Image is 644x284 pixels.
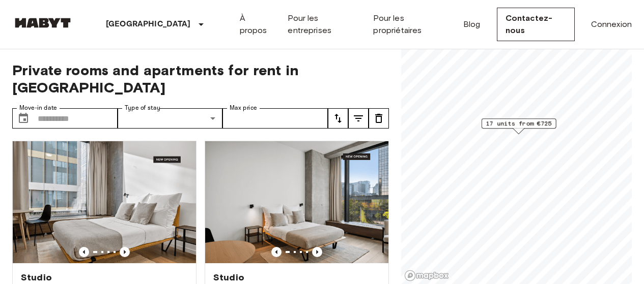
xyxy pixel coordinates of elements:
img: Marketing picture of unit BE-23-003-048-001 [205,141,388,263]
button: Previous image [120,247,130,257]
button: Previous image [312,247,322,257]
label: Type of stay [125,104,160,112]
a: Contactez-nous [497,8,575,41]
button: tune [348,108,369,129]
p: [GEOGRAPHIC_DATA] [106,18,191,30]
a: Connexion [591,18,632,30]
span: Studio [21,271,52,283]
img: Marketing picture of unit BE-23-003-012-001 [13,141,196,263]
button: Previous image [79,247,89,257]
button: tune [328,108,348,129]
span: 17 units from €725 [486,119,552,128]
a: Pour les entreprises [288,12,357,37]
span: Studio [213,271,244,283]
div: Map marker [482,118,556,134]
button: Choose date [13,108,34,129]
span: Private rooms and apartments for rent in [GEOGRAPHIC_DATA] [12,61,389,96]
a: À propos [240,12,272,37]
a: Pour les propriétaires [373,12,447,37]
label: Max price [230,104,257,112]
label: Move-in date [19,104,57,112]
a: Mapbox logo [404,270,449,281]
img: Habyt [12,18,73,28]
a: Blog [463,18,481,30]
button: tune [369,108,389,129]
button: Previous image [271,247,282,257]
